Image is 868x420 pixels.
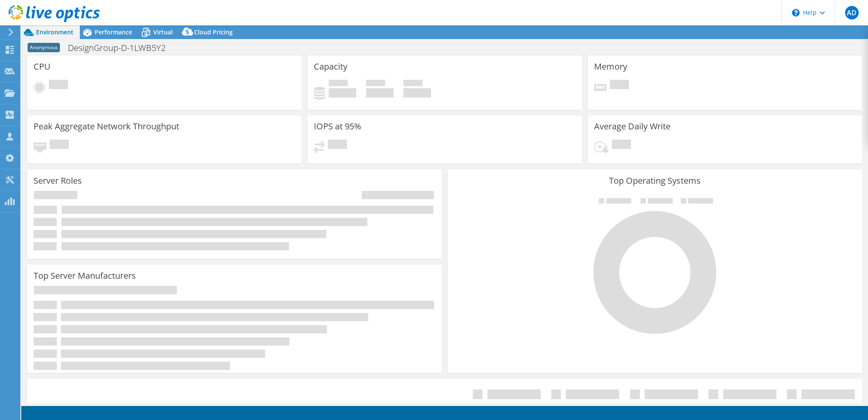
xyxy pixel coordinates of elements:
h3: IOPS at 95% [314,122,361,131]
svg: \n [792,9,800,17]
h4: 0 GiB [329,88,356,98]
h3: Capacity [314,62,347,71]
span: Pending [50,140,69,151]
h3: CPU [34,62,51,71]
h3: Server Roles [34,176,82,185]
span: Used [329,80,348,88]
span: Pending [49,80,68,91]
h3: Top Operating Systems [454,176,856,185]
span: Anonymous [28,43,60,52]
span: Pending [610,80,629,91]
span: Pending [328,140,347,151]
h3: Peak Aggregate Network Throughput [34,122,179,131]
span: Virtual [153,28,173,36]
h3: Top Server Manufacturers [34,271,136,280]
h3: Average Daily Write [594,122,671,131]
span: Total [403,80,423,88]
h3: Memory [594,62,627,71]
span: Free [366,80,385,88]
span: Cloud Pricing [194,28,233,36]
span: Pending [612,140,631,151]
h1: DesignGroup-D-1LWB5Y2 [64,43,179,53]
h4: 0 GiB [366,88,394,98]
span: AD [845,6,859,20]
h4: 0 GiB [403,88,431,98]
span: Performance [95,28,132,36]
span: Environment [36,28,73,36]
